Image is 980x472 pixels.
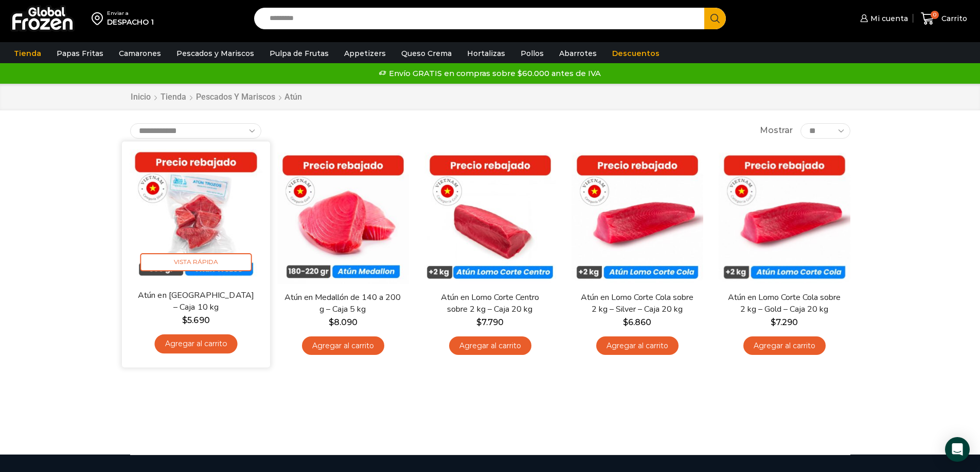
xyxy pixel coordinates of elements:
[868,13,908,24] span: Mi cuenta
[760,125,793,137] span: Mostrar
[130,91,302,103] nav: Breadcrumb
[725,292,843,315] a: Atún en Lomo Corte Cola sobre 2 kg – Gold – Caja 20 kg
[92,10,107,27] img: address-field-icon.svg
[945,437,970,462] div: Open Intercom Messenger
[607,44,665,63] a: Descuentos
[858,8,908,29] a: Mi cuenta
[302,336,384,355] a: Agregar al carrito: “Atún en Medallón de 140 a 200 g - Caja 5 kg”
[918,7,970,31] a: 0 Carrito
[396,44,457,63] a: Queso Crema
[284,92,302,102] h1: Atún
[283,292,402,315] a: Atún en Medallón de 140 a 200 g – Caja 5 kg
[130,123,261,139] select: Pedido de la tienda
[160,91,187,103] a: Tienda
[554,44,602,63] a: Abarrotes
[939,13,967,24] span: Carrito
[449,336,531,355] a: Agregar al carrito: “Atún en Lomo Corte Centro sobre 2 kg - Caja 20 kg”
[704,8,726,29] button: Search button
[623,317,628,327] span: $
[431,292,549,315] a: Atún en Lomo Corte Centro sobre 2 kg – Caja 20 kg
[182,315,187,325] span: $
[195,91,276,103] a: Pescados y Mariscos
[182,315,209,325] bdi: 5.690
[623,317,651,327] bdi: 6.860
[771,317,776,327] span: $
[515,44,549,63] a: Pollos
[51,44,109,63] a: Papas Fritas
[476,317,504,327] bdi: 7.790
[743,336,826,355] a: Agregar al carrito: “Atún en Lomo Corte Cola sobre 2 kg - Gold – Caja 20 kg”
[578,292,696,315] a: Atún en Lomo Corte Cola sobre 2 kg – Silver – Caja 20 kg
[9,44,46,63] a: Tienda
[476,317,482,327] span: $
[171,44,259,63] a: Pescados y Mariscos
[462,44,510,63] a: Hortalizas
[130,91,151,103] a: Inicio
[329,317,358,327] bdi: 8.090
[329,317,334,327] span: $
[264,44,334,63] a: Pulpa de Frutas
[107,17,154,27] div: DESPACHO 1
[339,44,391,63] a: Appetizers
[596,336,679,355] a: Agregar al carrito: “Atún en Lomo Corte Cola sobre 2 kg - Silver - Caja 20 kg”
[107,10,154,17] div: Enviar a
[114,44,166,63] a: Camarones
[136,289,255,313] a: Atún en [GEOGRAPHIC_DATA] – Caja 10 kg
[140,253,252,271] span: Vista Rápida
[154,334,237,353] a: Agregar al carrito: “Atún en Trozos - Caja 10 kg”
[931,11,939,19] span: 0
[771,317,798,327] bdi: 7.290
